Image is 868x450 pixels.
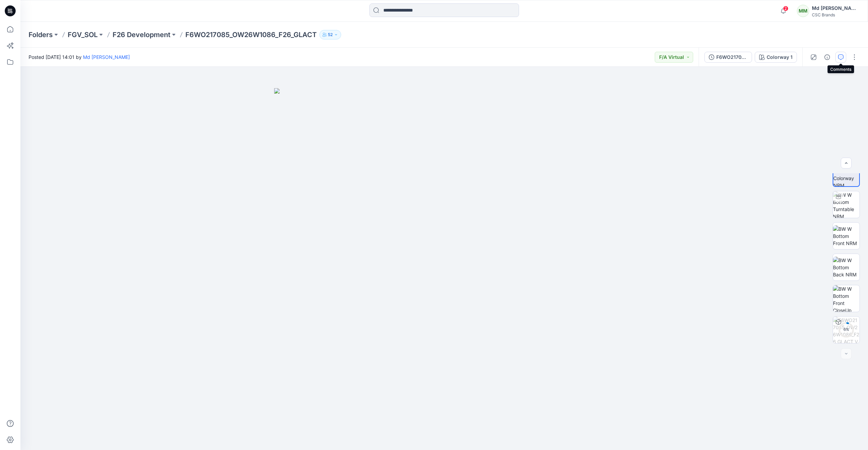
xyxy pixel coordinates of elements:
[833,257,859,278] img: BW W Bottom Back NRM
[833,191,859,218] img: BW W Bottom Turntable NRM
[68,30,98,39] a: FGV_SOL
[755,52,797,63] button: Colorway 1
[83,54,130,60] a: Md [PERSON_NAME]
[29,53,130,61] span: Posted [DATE] 14:01 by
[797,5,809,17] div: MM
[833,285,859,312] img: BW W Bottom Front CloseUp NRM
[783,6,788,11] span: 2
[833,160,859,186] img: BW W Bottom Colorway NRM
[822,52,833,63] button: Details
[812,12,859,17] div: CSC Brands
[812,4,859,12] div: Md [PERSON_NAME]
[838,327,854,333] div: 6 %
[704,52,752,63] button: F6WO217085_OW26W1086_F26_GLACT_VFA2
[113,30,170,39] a: F26 Development
[767,53,792,61] div: Colorway 1
[185,30,317,39] p: F6WO217085_OW26W1086_F26_GLACT
[833,225,859,247] img: BW W Bottom Front NRM
[274,88,614,450] img: eyJhbGciOiJIUzI1NiIsImtpZCI6IjAiLCJzbHQiOiJzZXMiLCJ0eXAiOiJKV1QifQ.eyJkYXRhIjp7InR5cGUiOiJzdG9yYW...
[716,53,748,61] div: F6WO217085_OW26W1086_F26_GLACT_VFA2
[319,30,341,39] button: 52
[29,30,53,39] a: Folders
[833,317,859,343] img: F6WO217085_OW26W1086_F26_GLACT_VFA2 Colorway 1
[328,31,333,38] p: 52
